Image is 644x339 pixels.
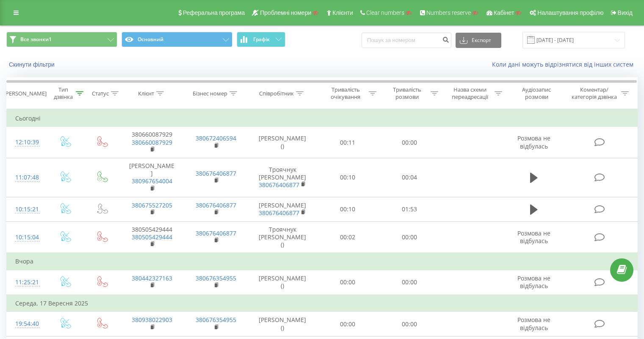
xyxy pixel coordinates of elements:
[196,134,236,142] a: 380672406594
[6,32,117,47] button: Все звонки1
[325,86,367,101] div: Тривалість очікування
[259,181,299,189] a: 380676406877
[237,32,285,47] button: Графік
[317,312,379,336] td: 00:00
[6,61,59,68] button: Скинути фільтри
[426,9,471,16] span: Numbers reserve
[120,221,184,253] td: 380505429444
[379,221,440,253] td: 00:00
[4,90,47,97] div: [PERSON_NAME]
[7,253,638,270] td: Вчора
[53,86,73,101] div: Тип дзвінка
[537,9,603,16] span: Налаштування профілю
[260,9,311,16] span: Проблемні номери
[196,201,236,209] a: 380676406877
[456,33,501,48] button: Експорт
[132,233,172,241] a: 380505429444
[379,127,440,158] td: 00:00
[20,36,52,43] span: Все звонки1
[317,158,379,197] td: 00:10
[366,9,404,16] span: Clear numbers
[248,270,317,295] td: [PERSON_NAME] ()
[15,316,38,332] div: 19:54:40
[7,295,638,312] td: Середа, 17 Вересня 2025
[379,158,440,197] td: 00:04
[517,229,550,245] span: Розмова не відбулась
[517,134,550,150] span: Розмова не відбулась
[15,274,38,291] div: 11:25:21
[317,270,379,295] td: 00:00
[15,134,38,151] div: 12:10:39
[379,197,440,221] td: 01:53
[196,274,236,282] a: 380676354955
[379,312,440,336] td: 00:00
[317,127,379,158] td: 00:11
[132,316,172,324] a: 380938022903
[569,86,619,101] div: Коментар/категорія дзвінка
[196,169,236,177] a: 380676406877
[92,90,109,97] div: Статус
[517,316,550,331] span: Розмова не відбулась
[120,127,184,158] td: 380660087929
[379,270,440,295] td: 00:00
[132,177,172,185] a: 380967654004
[248,312,317,336] td: [PERSON_NAME] ()
[196,316,236,324] a: 380676354955
[317,221,379,253] td: 00:02
[448,86,492,101] div: Назва схеми переадресації
[248,158,317,197] td: Троячнук [PERSON_NAME]
[362,33,451,48] input: Пошук за номером
[15,229,38,246] div: 10:15:04
[132,138,172,146] a: 380660087929
[248,221,317,253] td: Троячнук [PERSON_NAME] ()
[517,274,550,290] span: Розмова не відбулась
[138,90,154,97] div: Клієнт
[253,36,270,42] span: Графік
[386,86,428,101] div: Тривалість розмови
[193,90,227,97] div: Бізнес номер
[492,60,638,68] a: Коли дані можуть відрізнятися вiд інших систем
[7,110,638,127] td: Сьогодні
[512,86,561,101] div: Аудіозапис розмови
[259,209,299,217] a: 380676406877
[494,9,514,16] span: Кабінет
[15,201,38,218] div: 10:15:21
[122,32,232,47] button: Основний
[15,169,38,186] div: 11:07:48
[248,127,317,158] td: [PERSON_NAME] ()
[259,90,294,97] div: Співробітник
[332,9,353,16] span: Клієнти
[183,9,245,16] span: Реферальна програма
[132,274,172,282] a: 380442327163
[120,158,184,197] td: [PERSON_NAME]
[132,201,172,209] a: 380675527205
[248,197,317,221] td: [PERSON_NAME]
[196,229,236,237] a: 380676406877
[317,197,379,221] td: 00:10
[618,9,633,16] span: Вихід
